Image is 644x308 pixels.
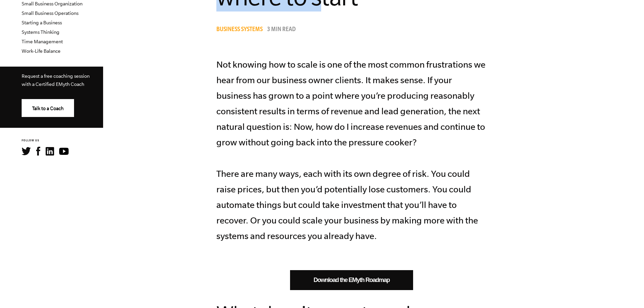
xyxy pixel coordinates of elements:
img: YouTube [59,148,69,155]
a: Starting a Business [22,20,62,25]
img: Twitter [22,147,31,155]
a: Download the EMyth Roadmap [290,270,413,290]
p: Request a free coaching session with a Certified EMyth Coach [22,72,92,88]
span: Talk to a Coach [32,106,64,111]
a: Work-Life Balance [22,48,61,54]
img: Facebook [36,147,40,156]
img: LinkedIn [46,147,54,156]
a: Time Management [22,39,63,44]
a: Small Business Organization [22,1,82,6]
iframe: Chat Widget [610,276,644,308]
p: 3 min read [267,27,296,33]
h6: FOLLOW US [22,139,103,143]
a: Business Systems [216,27,266,33]
a: Systems Thinking [22,29,59,35]
a: Talk to a Coach [22,99,74,117]
a: Small Business Operations [22,10,78,16]
span: Business Systems [216,27,263,33]
p: Not knowing how to scale is one of the most common frustrations we hear from our business owner c... [216,57,487,244]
